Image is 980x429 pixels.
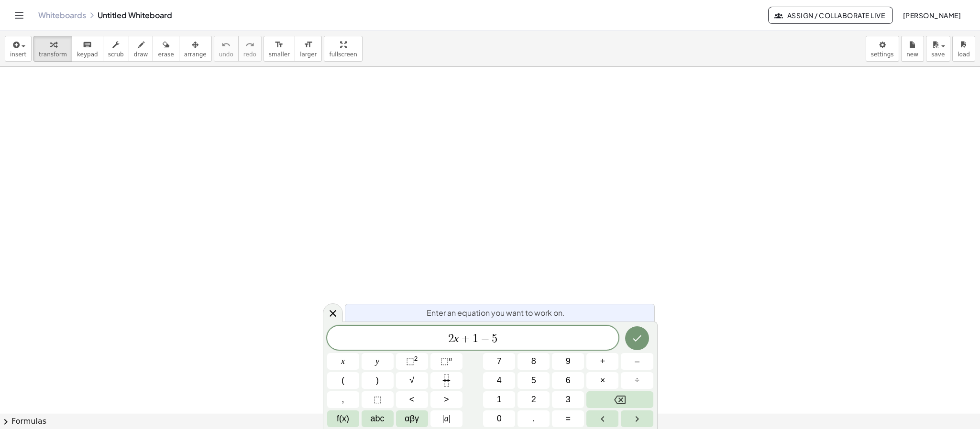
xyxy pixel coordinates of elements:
span: ⬚ [440,356,449,366]
span: + [459,333,473,344]
button: undoundo [214,36,239,62]
button: 6 [552,372,584,389]
span: scrub [108,51,124,58]
span: ⬚ [406,356,414,366]
span: y [375,355,379,368]
span: fullscreen [329,51,357,58]
button: insert [5,36,32,62]
button: , [327,391,359,408]
span: 5 [492,333,497,344]
span: 1 [473,333,478,344]
button: Toggle navigation [11,8,27,23]
span: 0 [497,412,502,425]
span: ( [341,374,344,387]
span: < [409,393,415,406]
span: √ [409,374,414,387]
button: Squared [396,353,428,370]
span: smaller [269,51,290,58]
span: = [478,333,492,344]
button: Fraction [430,372,462,389]
i: format_size [304,39,313,51]
span: | [449,414,451,423]
i: undo [221,39,231,51]
button: ) [362,372,394,389]
button: y [362,353,394,370]
span: 2 [448,333,454,344]
span: = [566,412,571,425]
button: 8 [518,353,550,370]
span: 5 [531,374,536,387]
button: load [952,36,975,62]
span: x [341,355,345,368]
i: keyboard [83,39,92,51]
var: x [454,332,459,344]
span: × [600,374,606,387]
sup: n [449,355,452,362]
span: erase [158,51,174,58]
button: Left arrow [586,410,618,427]
button: Right arrow [621,410,653,427]
button: Greater than [430,391,462,408]
button: format_sizelarger [295,36,322,62]
span: keypad [77,51,98,58]
span: ⬚ [374,393,382,406]
button: format_sizesmaller [264,36,295,62]
button: 3 [552,391,584,408]
button: Placeholder [362,391,394,408]
span: 1 [497,393,502,406]
button: Less than [396,391,428,408]
button: 7 [483,353,515,370]
span: αβγ [405,412,419,425]
span: load [958,51,970,58]
span: draw [134,51,148,58]
span: , [342,393,344,406]
button: Assign / Collaborate Live [768,7,893,24]
button: 0 [483,410,515,427]
span: a [442,412,450,425]
button: ( [327,372,359,389]
span: save [931,51,945,58]
button: save [926,36,950,62]
span: | [442,414,444,423]
button: 5 [518,372,550,389]
button: new [901,36,924,62]
button: Equals [552,410,584,427]
button: draw [129,36,154,62]
span: 6 [566,374,571,387]
button: 2 [518,391,550,408]
span: 7 [497,355,502,368]
button: fullscreen [324,36,362,62]
span: – [635,355,639,368]
span: transform [39,51,67,58]
span: abc [371,412,385,425]
span: 2 [531,393,536,406]
span: larger [300,51,317,58]
button: [PERSON_NAME] [895,7,969,24]
button: . [518,410,550,427]
button: 4 [483,372,515,389]
button: Done [625,326,649,350]
button: scrub [103,36,129,62]
span: 3 [566,393,571,406]
span: . [532,412,535,425]
span: settings [871,51,894,58]
span: 9 [566,355,571,368]
button: Divide [621,372,653,389]
button: 1 [483,391,515,408]
button: Greek alphabet [396,410,428,427]
button: Square root [396,372,428,389]
span: > [444,393,449,406]
button: x [327,353,359,370]
span: 8 [531,355,536,368]
span: undo [219,51,233,58]
button: 9 [552,353,584,370]
span: new [906,51,918,58]
span: + [600,355,606,368]
span: arrange [184,51,207,58]
button: Absolute value [430,410,462,427]
span: f(x) [337,412,349,425]
span: ) [376,374,379,387]
span: 4 [497,374,502,387]
button: Backspace [586,391,653,408]
button: arrange [179,36,212,62]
